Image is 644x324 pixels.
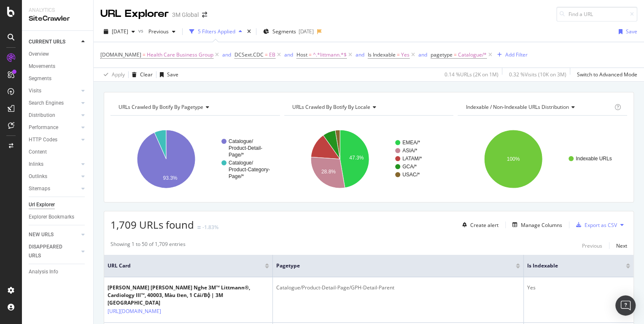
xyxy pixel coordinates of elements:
a: Explorer Bookmarks [29,213,87,221]
a: Inlinks [29,160,79,169]
span: Is Indexable [368,51,396,58]
text: USAC/* [402,172,420,178]
div: 0.14 % URLs ( 2K on 1M ) [445,71,498,78]
button: Apply [100,68,125,81]
div: Open Intercom Messenger [615,295,636,316]
div: Content [29,148,47,157]
span: DCSext.CDC [234,51,264,58]
text: EMEA/* [402,140,420,146]
span: URLs Crawled By Botify By pagetype [119,103,203,111]
a: Search Engines [29,99,79,108]
div: and [356,51,364,58]
div: 0.32 % Visits ( 10K on 3M ) [509,71,566,78]
div: [PERSON_NAME] [PERSON_NAME] Nghe 3M™ Littmann®, Cardiology III™, 40003, Màu Đen, 1 Cái/Bộ | 3M [G... [108,284,269,307]
button: Segments[DATE] [260,25,317,38]
button: [DATE] [100,25,138,38]
div: Showing 1 to 50 of 1,709 entries [110,240,186,251]
div: times [245,27,253,36]
a: Analysis Info [29,267,87,276]
span: URL Card [108,262,263,270]
text: Page/* [229,152,244,158]
svg: A chart. [458,122,627,196]
span: Host [296,51,307,58]
span: Indexable / Non-Indexable URLs distribution [466,103,569,111]
button: and [222,51,231,59]
div: DISAPPEARED URLS [29,243,71,260]
div: Overview [29,50,49,59]
div: Save [167,71,178,78]
div: Distribution [29,111,55,120]
text: Catalogue/ [229,160,253,166]
text: 28.8% [321,169,335,175]
span: [DOMAIN_NAME] [100,51,141,58]
div: Outlinks [29,172,47,181]
span: Is Indexable [527,262,613,270]
span: pagetype [431,51,453,58]
button: Save [156,68,178,81]
svg: A chart. [284,122,454,196]
a: CURRENT URLS [29,38,79,46]
button: Save [615,25,637,38]
input: Find a URL [556,7,637,22]
span: Segments [272,28,296,35]
button: and [284,51,293,59]
span: Yes [401,49,410,61]
a: Sitemaps [29,184,79,193]
span: 1,709 URLs found [110,218,194,232]
div: Apply [112,71,125,78]
button: 5 Filters Applied [186,25,245,38]
span: URLs Crawled By Botify By locale [292,103,370,111]
text: Catalogue/ [229,138,253,144]
text: Page/* [229,173,244,179]
div: Analysis Info [29,267,58,276]
div: and [222,51,231,58]
h4: Indexable / Non-Indexable URLs Distribution [464,100,613,114]
div: Manage Columns [521,221,562,229]
div: Segments [29,74,51,83]
span: 2024 May. 26th [112,28,128,35]
span: = [454,51,457,58]
div: Explorer Bookmarks [29,213,74,221]
div: Search Engines [29,99,64,108]
a: Url Explorer [29,200,87,209]
div: Save [626,28,637,35]
a: Outlinks [29,172,79,181]
button: Export as CSV [573,218,617,232]
button: Clear [129,68,153,81]
a: NEW URLS [29,230,79,239]
text: 47.3% [349,155,364,161]
span: ^.*littmann.*$ [313,49,347,61]
div: URL Explorer [100,7,169,21]
button: Manage Columns [509,220,562,230]
button: Create alert [459,218,498,232]
div: 3M Global [172,11,199,19]
button: Switch to Advanced Mode [574,68,637,81]
img: Equal [197,226,201,229]
text: 93.3% [163,175,177,181]
span: = [143,51,146,58]
div: Url Explorer [29,200,55,209]
div: Catalogue/Product-Detail-Page/GPH-Detail-Parent [276,284,520,292]
div: Analytics [29,7,86,14]
span: EB [269,49,275,61]
h4: URLs Crawled By Botify By locale [291,100,446,114]
div: Movements [29,62,55,71]
a: Visits [29,86,79,95]
div: Next [616,242,627,249]
div: arrow-right-arrow-left [202,12,207,18]
h4: URLs Crawled By Botify By pagetype [117,100,272,114]
div: and [418,51,427,58]
div: Yes [527,284,630,292]
a: Distribution [29,111,79,120]
div: Switch to Advanced Mode [577,71,637,78]
div: A chart. [110,122,280,196]
div: and [284,51,293,58]
div: Create alert [470,221,498,229]
button: Add Filter [494,50,528,60]
button: Next [616,240,627,251]
span: Catalogue/* [458,49,487,61]
div: Clear [140,71,153,78]
text: Product-Category- [229,167,270,173]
